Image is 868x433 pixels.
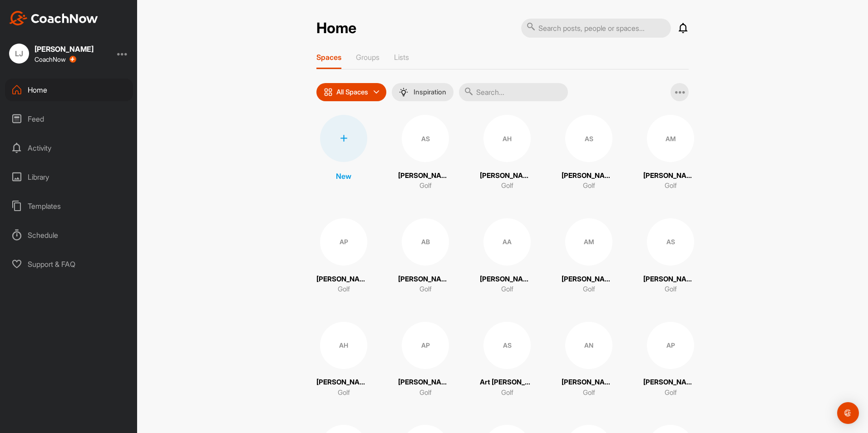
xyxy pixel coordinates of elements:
a: AH[PERSON_NAME]Golf [316,322,371,398]
div: AS [565,115,612,162]
p: Golf [665,181,677,191]
div: AN [565,322,612,369]
div: Open Intercom Messenger [837,402,859,424]
div: AH [320,322,367,369]
div: AS [647,218,694,266]
p: Art [PERSON_NAME] [480,377,534,388]
p: [PERSON_NAME] [562,274,616,285]
div: AP [320,218,367,266]
p: Lists [394,53,409,62]
p: Golf [665,284,677,295]
p: [PERSON_NAME] [562,171,616,181]
div: Library [5,166,133,188]
a: AA[PERSON_NAME]Golf [480,218,534,295]
a: AP[PERSON_NAME]Golf [643,322,698,398]
p: Inspiration [414,89,446,96]
img: CoachNow [9,11,98,25]
p: Golf [419,181,432,191]
div: [PERSON_NAME] [35,45,94,53]
p: [PERSON_NAME] [643,377,698,388]
p: [PERSON_NAME] [398,377,453,388]
p: Golf [665,388,677,398]
a: AS[PERSON_NAME]Golf [643,218,698,295]
a: AM[PERSON_NAME]Golf [562,218,616,295]
div: Templates [5,195,133,217]
div: AB [402,218,449,266]
p: [PERSON_NAME] [643,171,698,181]
a: AH[PERSON_NAME]Golf [480,115,534,191]
p: Golf [338,388,350,398]
p: [PERSON_NAME] [316,377,371,388]
img: menuIcon [399,88,408,97]
p: Golf [501,181,513,191]
img: icon [324,88,333,97]
p: Golf [583,284,595,295]
p: Golf [583,181,595,191]
div: Feed [5,108,133,130]
p: Golf [419,388,432,398]
p: New [336,171,351,182]
div: AM [565,218,612,266]
p: Golf [501,388,513,398]
a: ASArt [PERSON_NAME]Golf [480,322,534,398]
a: AM[PERSON_NAME]Golf [643,115,698,191]
a: AS[PERSON_NAME]Golf [398,115,453,191]
p: Golf [501,284,513,295]
a: AP[PERSON_NAME]Golf [316,218,371,295]
div: Activity [5,137,133,159]
p: [PERSON_NAME] [480,171,534,181]
div: AS [402,115,449,162]
div: Home [5,79,133,101]
div: CoachNow [35,56,76,63]
p: Golf [419,284,432,295]
p: All Spaces [336,89,368,96]
input: Search... [459,83,568,101]
p: Golf [338,284,350,295]
input: Search posts, people or spaces... [521,19,671,38]
div: AP [402,322,449,369]
div: AM [647,115,694,162]
div: AS [483,322,531,369]
p: Groups [356,53,380,62]
div: Schedule [5,224,133,246]
a: AS[PERSON_NAME]Golf [562,115,616,191]
p: [PERSON_NAME] [316,274,371,285]
div: AP [647,322,694,369]
p: [PERSON_NAME] [643,274,698,285]
div: AA [483,218,531,266]
a: AP[PERSON_NAME]Golf [398,322,453,398]
h2: Home [316,20,356,37]
p: [PERSON_NAME] [398,274,453,285]
a: AN[PERSON_NAME]Golf [562,322,616,398]
div: AH [483,115,531,162]
div: Support & FAQ [5,253,133,276]
div: LJ [9,44,29,64]
p: [PERSON_NAME] [480,274,534,285]
p: Spaces [316,53,341,62]
p: [PERSON_NAME] [398,171,453,181]
p: [PERSON_NAME] [562,377,616,388]
a: AB[PERSON_NAME]Golf [398,218,453,295]
p: Golf [583,388,595,398]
